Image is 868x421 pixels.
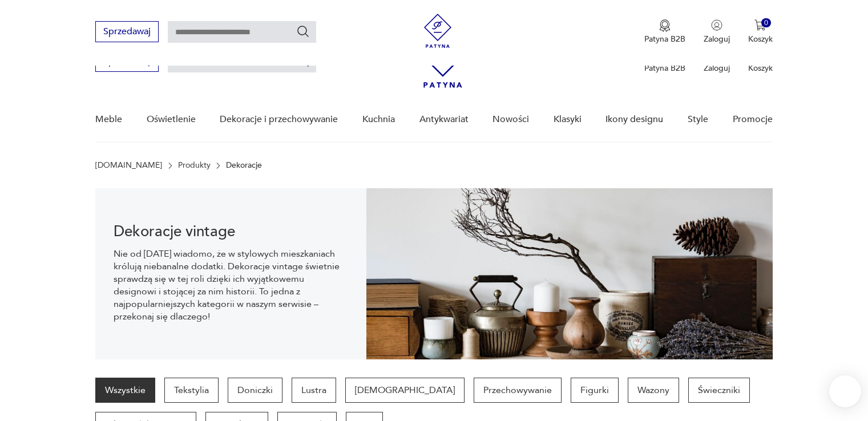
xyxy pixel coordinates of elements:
button: Szukaj [296,25,310,38]
p: Patyna B2B [644,34,685,44]
a: Doniczki [228,378,282,403]
iframe: Smartsupp widget button [829,375,861,407]
div: 0 [761,18,771,28]
p: Koszyk [748,63,773,74]
a: Figurki [571,378,619,403]
a: Świeczniki [688,378,750,403]
a: Nowości [492,98,529,141]
a: Sprzedawaj [95,29,159,37]
a: Produkty [178,161,211,170]
a: Style [688,98,708,141]
a: Wazony [628,378,679,403]
img: Patyna - sklep z meblami i dekoracjami vintage [421,14,455,48]
a: Oświetlenie [147,98,196,141]
p: Zaloguj [704,63,730,74]
a: Promocje [733,98,773,141]
a: Klasyki [554,98,582,141]
a: Ikony designu [605,98,663,141]
button: Zaloguj [704,19,730,44]
a: Tekstylia [164,378,219,403]
p: Nie od [DATE] wiadomo, że w stylowych mieszkaniach królują niebanalne dodatki. Dekoracje vintage ... [114,248,348,323]
a: Lustra [292,378,336,403]
a: Kuchnia [362,98,395,141]
a: [DEMOGRAPHIC_DATA] [345,378,465,403]
a: Dekoracje i przechowywanie [220,98,338,141]
img: 3afcf10f899f7d06865ab57bf94b2ac8.jpg [366,188,773,359]
img: Ikona koszyka [754,19,766,31]
button: Sprzedawaj [95,21,159,42]
p: Zaloguj [704,34,730,44]
a: Sprzedawaj [95,58,159,66]
p: Patyna B2B [644,63,685,74]
a: Wszystkie [95,378,155,403]
p: Koszyk [748,34,773,44]
p: Dekoracje [226,161,262,170]
a: Ikona medaluPatyna B2B [644,19,685,44]
button: Patyna B2B [644,19,685,44]
h1: Dekoracje vintage [114,225,348,238]
img: Ikonka użytkownika [711,19,722,31]
a: Antykwariat [419,98,469,141]
button: 0Koszyk [748,19,773,44]
a: Przechowywanie [474,378,562,403]
a: Meble [95,98,122,141]
a: [DOMAIN_NAME] [95,161,162,170]
img: Ikona medalu [659,19,671,32]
